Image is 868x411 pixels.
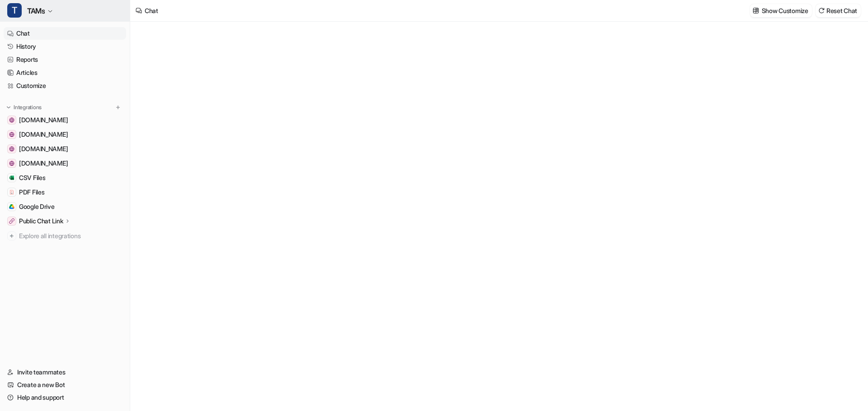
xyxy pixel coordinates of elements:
[27,5,45,17] span: TAMs
[4,366,126,379] a: Invite teammates
[115,104,121,111] img: menu_add.svg
[7,231,16,240] img: explore all integrations
[9,132,14,137] img: www.flinks.com
[19,159,68,168] span: [DOMAIN_NAME]
[7,3,22,18] span: T
[4,53,126,66] a: Reports
[9,146,14,152] img: docs.flinks.com
[4,391,126,404] a: Help and support
[4,40,126,53] a: History
[19,173,45,182] span: CSV Files
[9,204,14,209] img: Google Drive
[4,200,126,213] a: Google DriveGoogle Drive
[19,144,68,153] span: [DOMAIN_NAME]
[19,188,44,197] span: PDF Files
[4,128,126,141] a: www.flinks.com[DOMAIN_NAME]
[4,230,126,242] a: Explore all integrations
[19,229,123,243] span: Explore all integrations
[4,114,126,126] a: help.flinks.com[DOMAIN_NAME]
[4,103,44,112] button: Integrations
[19,217,63,226] p: Public Chat Link
[14,104,42,111] p: Integrations
[4,79,126,92] a: Customize
[762,6,808,15] p: Show Customize
[4,186,126,199] a: PDF FilesPDF Files
[816,4,861,17] button: Reset Chat
[4,171,126,184] a: CSV FilesCSV Files
[19,130,68,139] span: [DOMAIN_NAME]
[5,104,12,111] img: expand menu
[9,175,14,180] img: CSV Files
[4,157,126,170] a: dash.readme.com[DOMAIN_NAME]
[4,379,126,391] a: Create a new Bot
[9,189,14,195] img: PDF Files
[818,7,825,14] img: reset
[4,143,126,155] a: docs.flinks.com[DOMAIN_NAME]
[19,115,68,125] span: [DOMAIN_NAME]
[145,6,158,15] div: Chat
[9,161,14,166] img: dash.readme.com
[19,202,55,211] span: Google Drive
[4,27,126,40] a: Chat
[9,218,14,224] img: Public Chat Link
[4,66,126,79] a: Articles
[9,117,14,123] img: help.flinks.com
[753,7,759,14] img: customize
[750,4,812,17] button: Show Customize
